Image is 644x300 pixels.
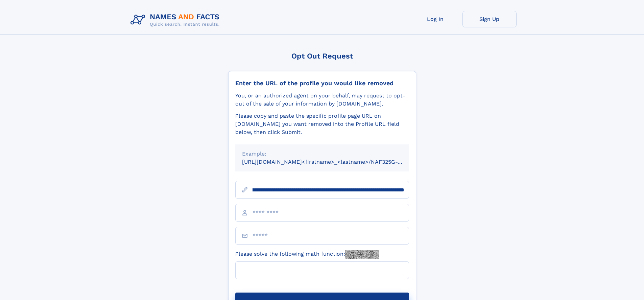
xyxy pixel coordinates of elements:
[235,79,409,87] div: Enter the URL of the profile you would like removed
[242,150,402,158] div: Example:
[235,250,379,259] label: Please solve the following math function:
[462,11,517,27] a: Sign Up
[235,92,409,108] div: You, or an authorized agent on your behalf, may request to opt-out of the sale of your informatio...
[128,11,225,29] img: Logo Names and Facts
[235,112,409,136] div: Please copy and paste the specific profile page URL on [DOMAIN_NAME] you want removed into the Pr...
[228,52,416,60] div: Opt Out Request
[242,159,422,165] small: [URL][DOMAIN_NAME]<firstname>_<lastname>/NAF325G-xxxxxxxx
[408,11,462,27] a: Log In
